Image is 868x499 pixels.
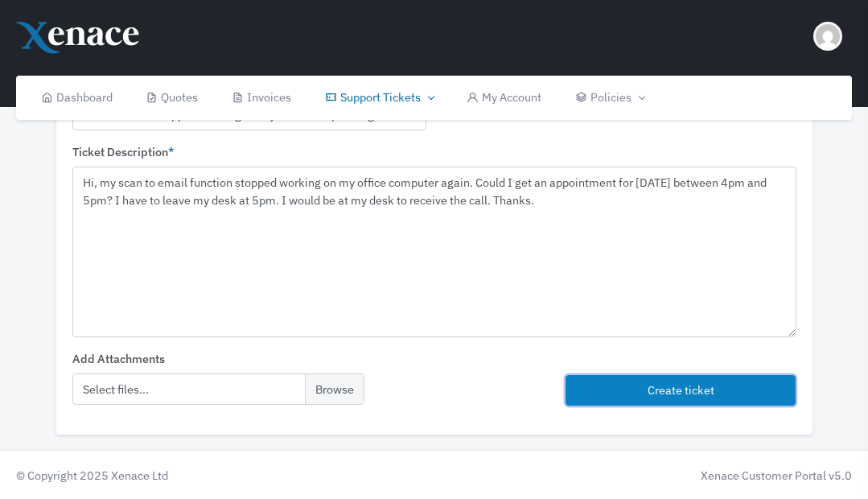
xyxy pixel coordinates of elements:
label: Ticket Description [72,143,174,161]
a: Invoices [215,76,308,120]
a: Dashboard [24,76,130,120]
div: Xenace Customer Portal v5.0 [442,467,853,485]
a: My Account [450,76,558,120]
button: Create ticket [566,375,796,406]
a: Support Tickets [308,76,450,120]
label: Add Attachments [72,350,165,368]
img: Header Avatar [813,22,842,51]
a: Policies [558,76,660,120]
a: Quotes [130,76,216,120]
div: © Copyright 2025 Xenace Ltd [8,467,434,485]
